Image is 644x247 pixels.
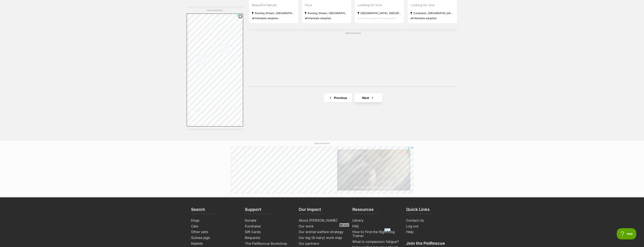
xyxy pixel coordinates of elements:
a: Library [351,218,401,223]
a: Dogs [190,218,240,223]
div: Interstate adoption [410,15,454,21]
a: Previous page [324,93,352,102]
span: Interstate adoption unavailable [358,16,396,20]
a: Other pets [190,229,240,235]
div: Looking for love [410,2,454,8]
h3: Our Impact [299,207,321,214]
strong: Cumbalum, [GEOGRAPHIC_DATA] [410,10,454,15]
a: FAQ [351,223,401,229]
h3: Support [245,207,261,214]
a: Cats [190,223,240,229]
a: Log out [405,223,455,229]
a: About [PERSON_NAME] [297,218,347,223]
a: Contact Us [405,218,455,223]
a: The PetRescue Bookshop [243,241,293,247]
strong: [GEOGRAPHIC_DATA], [GEOGRAPHIC_DATA] [358,10,401,15]
img: info.svg [239,15,242,18]
a: Donate [243,218,293,223]
div: Looking for love [358,2,401,8]
a: Bequests [243,235,293,241]
a: Next page [354,93,382,102]
a: Rabbits [190,241,240,247]
iframe: Advertisement [254,228,391,245]
nav: Pagination [249,93,457,102]
a: Our work [297,223,347,229]
div: Advertisement [249,29,457,87]
a: Gift Cards [243,229,293,235]
a: Fundraise [243,223,293,229]
strong: Running Stream, [GEOGRAPHIC_DATA] [305,10,348,15]
iframe: Advertisement [262,36,444,83]
div: Advertisement [187,7,243,130]
h3: Search [191,207,205,214]
h3: Quick Links [406,207,430,214]
div: Face [305,2,348,8]
strong: Running Stream, [GEOGRAPHIC_DATA] [252,10,296,15]
a: Guinea pigs [190,235,240,241]
div: Beautiful Nature [252,2,296,8]
div: Interstate adoption [252,15,296,21]
h3: Resources [352,207,374,214]
span: Close [339,223,349,227]
iframe: Help Scout Beacon - Open [617,228,636,239]
a: Help [405,229,455,235]
iframe: Advertisement [231,147,413,194]
div: Interstate adoption [305,15,348,21]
